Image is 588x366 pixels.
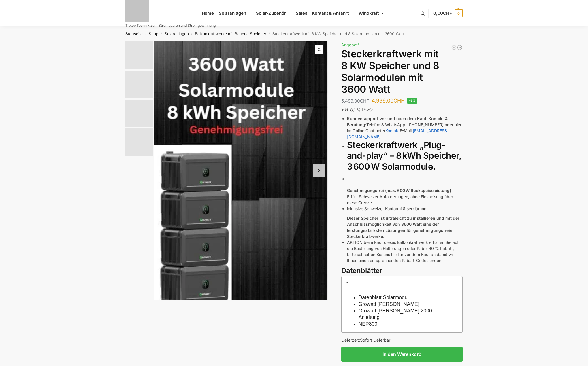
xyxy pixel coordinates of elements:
[293,0,310,26] a: Sales
[341,337,390,342] span: Lieferzeit:
[143,32,149,36] span: /
[266,32,272,36] span: /
[359,10,379,16] span: Windkraft
[347,140,463,172] h2: Steckerkraftwerk „Plug-and-play“ – 8 kWh Speicher, 3 600 W Solarmodule.
[115,26,473,41] nav: Breadcrumb
[359,308,432,320] a: Growatt [PERSON_NAME] 2000 Anleitung
[347,206,463,212] p: inklusive Schweizer Konformitätserklärung
[158,32,164,36] span: /
[347,116,448,127] strong: Kontakt & Beratung:
[256,10,286,16] span: Solar-Zubehör
[219,10,246,16] span: Solaranlagen
[296,10,307,16] span: Sales
[125,31,143,36] a: Startseite
[341,347,463,362] button: In den Warenkorb
[195,31,266,36] a: Balkonkraftwerke mit Batterie Speicher
[360,98,369,104] span: CHF
[312,10,348,16] span: Kontakt & Anfahrt
[385,128,400,133] a: Kontakt
[347,216,459,239] strong: Dieser Speicher ist ultraleicht zu installieren und mit der Anschlussmöglichkeit von 3600 Watt ei...
[154,41,328,300] a: 8kw 3600 watt Collage8kw 3600 watt Collage
[457,45,463,50] a: 900/600 mit 2,2 kWh Marstek Speicher
[310,0,356,26] a: Kontakt & Anfahrt
[341,98,369,104] bdi: 5.499,00
[165,31,189,36] a: Solaranlagen
[347,116,427,121] strong: Kundensupport vor und nach dem Kauf:
[216,0,253,26] a: Solaranlagen
[341,266,463,276] h3: Datenblätter
[360,337,390,342] span: Sofort Lieferbar
[443,10,452,16] span: CHF
[313,164,325,177] button: Next slide
[347,188,451,193] strong: Genehmigungsfrei (max. 600 W Rückspeiseleistung)
[455,9,463,17] span: 0
[372,98,404,104] bdi: 4.999,00
[359,301,419,307] a: Growatt [PERSON_NAME]
[359,295,409,300] a: Datenblatt Solarmodul
[125,24,216,27] p: Tiptop Technik zum Stromsparen und Stromgewinnung
[359,321,378,327] a: NEP800
[356,0,387,26] a: Windkraft
[125,128,153,156] img: NEP_800
[341,107,374,112] span: inkl. 8,1 % MwSt.
[433,10,452,16] span: 0,00
[149,31,158,36] a: Shop
[125,41,153,69] img: 8kw-3600-watt-Collage.jpg
[154,41,328,300] img: 8kw-3600-watt-Collage.jpg
[451,45,457,50] a: Flexible Solarpanels (2×120 W) & SolarLaderegler
[189,32,195,36] span: /
[433,5,463,22] a: 0,00CHF 0
[341,42,359,47] span: Angebot!
[347,187,463,206] p: – Erfüllt Schweizer Anforderungen, ohne Einspeisung über diese Grenze.
[407,98,417,104] span: -9%
[393,98,404,104] span: CHF
[125,100,153,127] img: 6 Module bificiaL
[347,115,463,140] li: Telefon & WhatsApp: [PHONE_NUMBER] oder hier im Online Chat unter E-Mail:
[347,128,448,139] a: [EMAIL_ADDRESS][DOMAIN_NAME]
[347,239,463,263] li: AKTION beim Kauf dieses Balkonkraftwerk erhalten Sie auf die Bestellung von Halterungen oder Kabe...
[254,0,293,26] a: Solar-Zubehör
[341,48,463,95] h1: Steckerkraftwerk mit 8 KW Speicher und 8 Solarmodulen mit 3600 Watt
[125,71,153,98] img: Balkonkraftwerk mit 3600 Watt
